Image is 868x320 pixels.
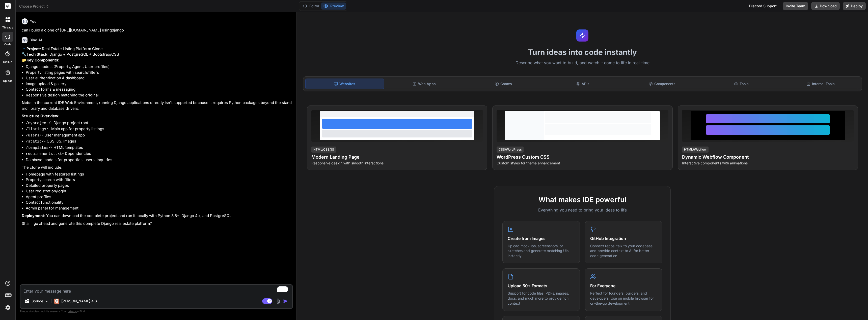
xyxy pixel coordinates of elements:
code: /users/ [26,133,42,138]
li: - Dependencies [26,151,292,157]
p: Connect repos, talk to your codebase, and provide context to AI for better code generation [590,243,657,258]
li: Admin panel for management [26,205,292,211]
button: Deploy [843,2,866,10]
code: /listings/ [26,127,48,131]
h4: WordPress Custom CSS [497,154,668,161]
li: Image upload & gallery [26,81,292,87]
code: /myproject/ [26,121,51,125]
li: Responsive design matching the original [26,92,292,98]
code: /templates/ [26,146,51,150]
p: : [22,113,292,119]
p: Describe what you want to build, and watch it come to life in real-time [300,60,865,66]
h4: GitHub Integration [590,235,657,241]
li: - Main app for property listings [26,126,292,132]
div: Web Apps [385,79,463,89]
li: Agent profiles [26,194,292,200]
span: privacy [68,310,77,313]
p: Custom styles for theme enhancement [497,161,668,166]
li: Django models (Property, Agent, User profiles) [26,64,292,70]
h6: Bind AI [30,38,42,43]
p: 🔹 : Real Estate Listing Platform Clone 🔧 : Django + PostgreSQL + Bootstrap/CSS 📁 : [22,46,292,63]
label: GitHub [3,60,12,64]
div: HTML/Webflow [682,147,709,153]
li: - HTML templates [26,145,292,151]
strong: Deployment [22,213,44,218]
div: Games [464,79,542,89]
li: User authentication & dashboard [26,75,292,81]
strong: Project [26,46,40,51]
span: Choose Project [19,4,49,9]
li: Contact forms & messaging [26,87,292,92]
div: Websites [305,79,384,89]
li: Property search with filters [26,177,292,183]
h4: Modern Landing Page [311,154,483,161]
li: - User management app [26,132,292,139]
img: Pick Models [45,299,49,303]
button: Preview [321,3,346,10]
label: Upload [3,79,13,83]
label: threads [2,25,13,30]
button: Invite Team [783,2,808,10]
li: Property listing pages with search/filters [26,70,292,76]
p: Everything you need to bring your ideas to life [502,207,662,213]
div: Internal Tools [781,79,860,89]
p: can i build a clone of [URL][DOMAIN_NAME] usingdjango [22,27,292,33]
p: The clone will include: [22,165,292,170]
p: Always double-check its answers. Your in Bind [20,309,293,314]
li: - CSS, JS, images [26,138,292,145]
h2: What makes IDE powerful [502,194,662,205]
h4: For Everyone [590,283,657,289]
div: APIs [544,79,622,89]
strong: Structure Overview [22,114,58,118]
button: Editor [300,3,321,10]
div: Discord Support [746,2,780,10]
h6: You [30,19,37,24]
div: HTML/CSS/JS [311,147,336,153]
img: Claude 4 Sonnet [54,299,59,304]
p: Shall I go ahead and generate this complete Django real estate platform? [22,221,292,227]
img: icon [283,299,288,304]
h1: Turn ideas into code instantly [300,48,865,57]
h4: Create from Images [508,235,575,241]
li: Detailed property pages [26,183,292,189]
code: /static/ [26,139,44,144]
div: Tools [702,79,780,89]
label: code [4,42,11,47]
p: Interactive components with animations [682,161,854,166]
textarea: To enrich screen reader interactions, please activate Accessibility in Grammarly extension settings [20,285,292,294]
p: Source [32,299,43,304]
img: settings [4,303,12,312]
p: [PERSON_NAME] 4 S.. [61,299,99,304]
button: Download [811,2,840,10]
strong: Tech Stack [26,52,47,57]
strong: Key Components [26,58,58,62]
li: Contact functionality [26,200,292,205]
p: Support for code files, PDFs, images, docs, and much more to provide rich context [508,291,575,306]
div: CSS/WordPress [497,147,524,153]
p: Responsive design with smooth interactions [311,161,483,166]
p: Upload mockups, screenshots, or sketches and generate matching UIs instantly [508,243,575,258]
li: - Django project root [26,120,292,126]
code: requirements.txt [26,152,62,156]
div: Components [623,79,701,89]
h4: Dynamic Webflow Component [682,154,854,161]
p: : In the current IDE Web Environment, running Django applications directly isn't supported becaus... [22,100,292,111]
p: : You can download the complete project and run it locally with Python 3.8+, Django 4.x, and Post... [22,213,292,219]
strong: Note [22,100,31,105]
img: attachment [275,298,281,304]
h4: Upload 50+ Formats [508,283,575,289]
p: Perfect for founders, builders, and developers. Use on mobile browser for on-the-go development [590,291,657,306]
li: User registration/login [26,188,292,194]
li: Database models for properties, users, inquiries [26,157,292,163]
li: Homepage with featured listings [26,171,292,177]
